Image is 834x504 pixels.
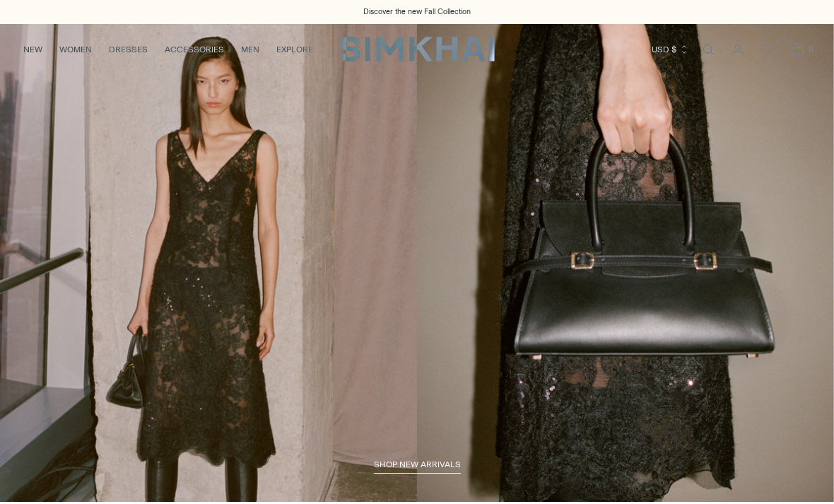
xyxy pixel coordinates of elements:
a: NEW [23,34,42,65]
a: SIMKHAI [339,35,495,63]
a: WOMEN [59,34,92,65]
span: 0 [804,42,817,55]
a: Discover the new Fall Collection [363,6,471,18]
span: shop new arrivals [374,459,461,469]
button: USD $ [652,34,689,65]
a: MEN [241,34,259,65]
a: EXPLORE [276,34,313,65]
a: Wishlist [753,35,782,64]
a: Go to the account page [724,35,752,64]
a: ACCESSORIES [165,34,224,65]
a: shop new arrivals [374,459,461,474]
a: Open search modal [694,35,722,64]
a: Open cart modal [783,35,811,64]
a: DRESSES [109,34,148,65]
